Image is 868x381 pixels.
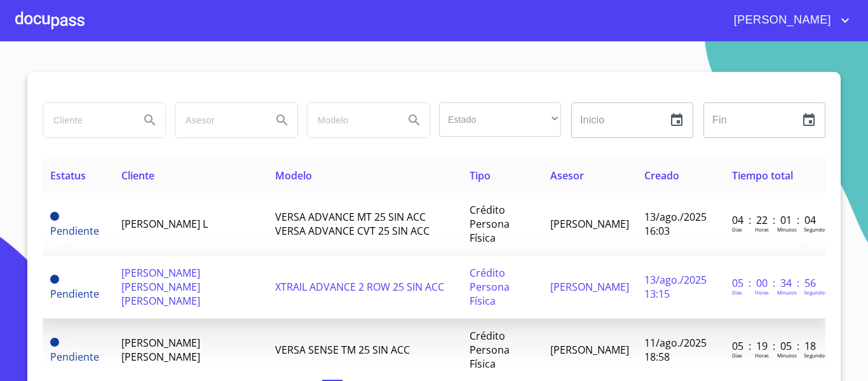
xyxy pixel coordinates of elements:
span: 13/ago./2025 16:03 [644,210,707,238]
span: [PERSON_NAME] [550,280,629,294]
span: Creado [644,169,679,183]
span: [PERSON_NAME] L [121,217,208,231]
div: ​ [439,102,561,137]
span: [PERSON_NAME] [550,217,629,231]
p: Minutos [777,289,797,296]
p: Dias [732,226,742,233]
span: Crédito Persona Física [470,329,510,371]
p: Segundos [804,352,827,359]
span: VERSA SENSE TM 25 SIN ACC [275,343,410,357]
span: XTRAIL ADVANCE 2 ROW 25 SIN ACC [275,280,444,294]
span: VERSA ADVANCE MT 25 SIN ACC VERSA ADVANCE CVT 25 SIN ACC [275,210,430,238]
span: [PERSON_NAME] [550,343,629,357]
button: Search [399,105,430,135]
span: 11/ago./2025 18:58 [644,336,707,364]
input: search [43,103,130,137]
p: Segundos [804,226,827,233]
p: 04 : 22 : 01 : 04 [732,213,818,227]
span: Modelo [275,169,312,183]
button: account of current user [724,10,853,31]
span: Pendiente [50,287,99,301]
span: Pendiente [50,338,59,347]
p: Segundos [804,289,827,296]
p: 05 : 19 : 05 : 18 [732,339,818,353]
span: Crédito Persona Física [470,266,510,308]
p: Dias [732,352,742,359]
p: 05 : 00 : 34 : 56 [732,276,818,290]
span: [PERSON_NAME] [PERSON_NAME] [121,336,200,364]
span: Crédito Persona Física [470,203,510,245]
span: Pendiente [50,212,59,221]
span: Cliente [121,169,154,183]
span: Asesor [550,169,584,183]
span: Tipo [470,169,491,183]
p: Minutos [777,352,797,359]
span: Pendiente [50,224,99,238]
span: Pendiente [50,275,59,284]
p: Horas [755,226,769,233]
p: Dias [732,289,742,296]
span: [PERSON_NAME] [PERSON_NAME] [PERSON_NAME] [121,266,200,308]
input: search [308,103,394,137]
button: Search [135,105,165,135]
span: [PERSON_NAME] [724,10,837,31]
span: Estatus [50,169,86,183]
button: Search [267,105,297,135]
input: search [175,103,262,137]
p: Horas [755,289,769,296]
p: Horas [755,352,769,359]
span: Tiempo total [732,169,793,183]
span: 13/ago./2025 13:15 [644,273,707,301]
span: Pendiente [50,350,99,364]
p: Minutos [777,226,797,233]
